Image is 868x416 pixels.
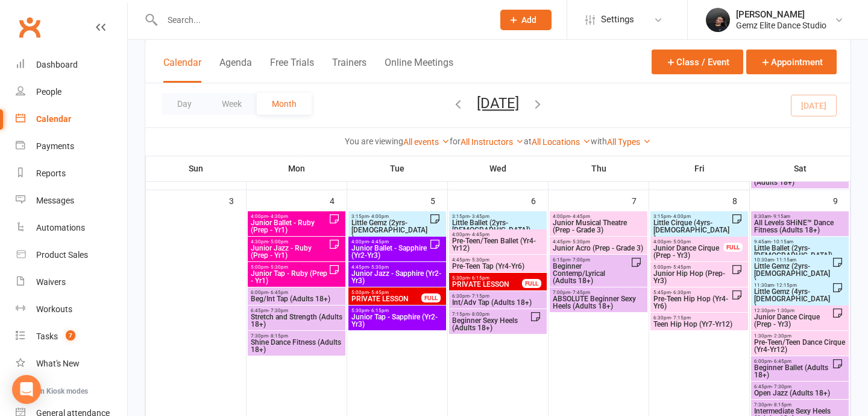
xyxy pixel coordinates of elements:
[833,190,850,210] div: 9
[16,214,127,242] a: Automations
[772,402,791,408] span: - 8:15pm
[250,339,343,353] span: Shine Dance Fitness (Adults 18+)
[219,57,252,83] button: Agenda
[351,239,429,245] span: 4:00pm
[369,290,389,295] span: - 5:45pm
[270,57,314,83] button: Free Trials
[470,293,489,299] span: - 7:15pm
[753,288,832,310] span: Little Gemz (4yrs-[DEMOGRAPHIC_DATA])
[451,219,544,234] span: Little Ballet (2yrs-[DEMOGRAPHIC_DATA])
[268,308,288,313] span: - 7:30pm
[36,304,72,314] div: Workouts
[16,296,127,323] a: Workouts
[753,283,832,288] span: 11:30am
[229,190,246,210] div: 3
[552,214,645,219] span: 4:00pm
[772,359,791,364] span: - 6:45pm
[369,214,389,219] span: - 4:00pm
[14,12,45,42] a: Clubworx
[247,156,347,181] th: Mon
[16,160,127,187] a: Reports
[351,308,444,313] span: 5:30pm
[771,214,790,219] span: - 9:15am
[524,136,532,146] strong: at
[753,402,846,408] span: 7:30pm
[753,263,832,284] span: Little Gemz (2yrs-[DEMOGRAPHIC_DATA])
[753,389,846,397] span: Open Jazz (Adults 18+)
[36,196,74,205] div: Messages
[653,315,746,321] span: 6:30pm
[451,293,544,299] span: 6:30pm
[250,270,329,284] span: Junior Tap - Ruby (Prep - Yr1)
[16,269,127,296] a: Waivers
[753,333,846,339] span: 1:30pm
[774,283,797,288] span: - 12:15pm
[753,384,846,389] span: 6:45pm
[736,9,826,20] div: [PERSON_NAME]
[347,156,448,181] th: Tue
[753,313,832,328] span: Junior Dance Cirque (Prep - Yr3)
[451,257,544,263] span: 4:45pm
[250,308,343,313] span: 6:45pm
[36,277,66,287] div: Waivers
[470,214,489,219] span: - 3:45pm
[250,214,329,219] span: 4:00pm
[330,190,347,210] div: 4
[16,242,127,269] a: Product Sales
[36,87,61,97] div: People
[268,333,288,339] span: - 8:15pm
[16,106,127,133] a: Calendar
[671,214,691,219] span: - 4:00pm
[36,141,74,151] div: Payments
[36,60,78,69] div: Dashboard
[753,308,832,313] span: 12:30pm
[753,214,846,219] span: 8:30am
[351,214,429,219] span: 3:15pm
[16,78,127,106] a: People
[772,333,791,339] span: - 2:30pm
[753,245,846,259] span: Little Ballet (2yrs-[DEMOGRAPHIC_DATA])
[750,156,851,181] th: Sat
[369,308,389,313] span: - 6:15pm
[552,263,631,284] span: Beginner Contemp/Lyrical (Adults 18+)
[448,156,549,181] th: Wed
[36,331,58,341] div: Tasks
[653,219,731,241] span: Little Cirque (4yrs-[DEMOGRAPHIC_DATA])
[753,359,832,364] span: 6:00pm
[552,290,645,295] span: 7:00pm
[570,239,590,245] span: - 5:30pm
[421,293,441,302] div: FULL
[649,156,750,181] th: Fri
[470,312,489,317] span: - 8:00pm
[552,239,645,245] span: 4:45pm
[753,257,832,263] span: 10:30am
[250,290,343,295] span: 6:00pm
[36,114,71,124] div: Calendar
[451,299,544,306] span: Int/Adv Tap (Adults 18+)
[671,290,691,295] span: - 6:30pm
[552,245,645,252] span: Junior Acro (Prep - Grade 3)
[522,279,541,288] div: FULL
[16,323,127,350] a: Tasks 7
[36,168,66,178] div: Reports
[332,57,366,83] button: Trainers
[549,156,649,181] th: Thu
[451,312,530,317] span: 7:15pm
[653,270,731,284] span: Junior Hip Hop (Prep-Yr3)
[257,93,312,115] button: Month
[351,264,444,270] span: 4:45pm
[653,295,731,310] span: Pre-Teen Hip Hop (Yr4-Yr6)
[570,257,590,263] span: - 7:00pm
[470,257,489,263] span: - 5:30pm
[250,219,329,234] span: Junior Ballet - Ruby (Prep - Yr1)
[552,219,645,234] span: Junior Musical Theatre (Prep - Grade 3)
[774,257,796,263] span: - 11:15am
[653,239,724,245] span: 4:00pm
[753,339,846,353] span: Pre-Teen/Teen Dance Cirque (Yr4-Yr12)
[653,290,731,295] span: 5:45pm
[66,330,75,341] span: 7
[653,321,746,328] span: Teen Hip Hop (Yr7-Yr12)
[146,156,247,181] th: Sun
[12,375,41,404] div: Open Intercom Messenger
[351,245,429,259] span: Junior Ballet - Sapphire (Yr2-Yr3)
